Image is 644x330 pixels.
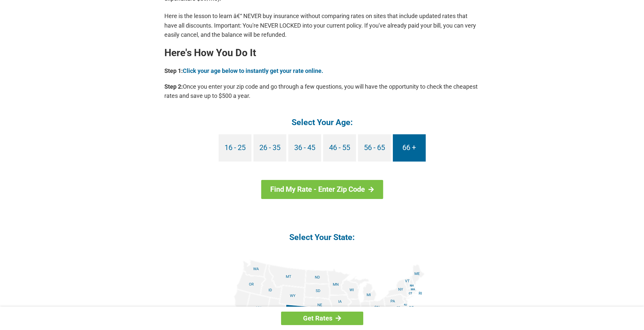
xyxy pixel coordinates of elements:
h4: Select Your Age: [164,117,480,128]
a: 26 - 35 [253,134,286,162]
a: 16 - 25 [219,134,251,162]
a: 46 - 55 [323,134,356,162]
a: Click your age below to instantly get your rate online. [183,67,323,74]
b: Step 2: [164,83,183,90]
a: 36 - 45 [288,134,321,162]
b: Step 1: [164,67,183,74]
p: Once you enter your zip code and go through a few questions, you will have the opportunity to che... [164,82,480,100]
h4: Select Your State: [164,232,480,243]
a: Get Rates [281,312,363,325]
a: 56 - 65 [358,134,391,162]
p: Here is the lesson to learn â€“ NEVER buy insurance without comparing rates on sites that include... [164,11,480,39]
h2: Here's How You Do It [164,48,480,58]
a: 66 + [393,134,426,162]
a: Find My Rate - Enter Zip Code [261,180,383,199]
